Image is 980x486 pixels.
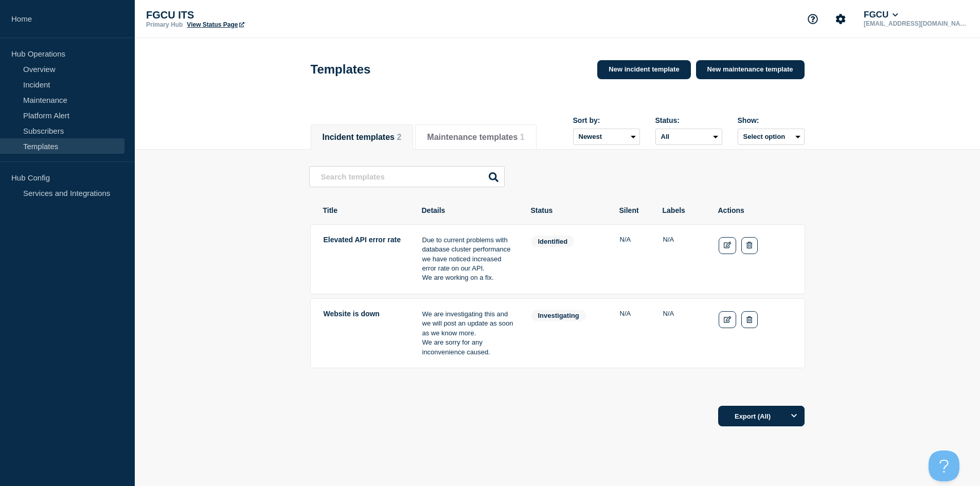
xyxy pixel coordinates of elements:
p: We are investigating this and we will post an update as soon as we know more. [422,310,514,338]
span: investigating [531,310,586,321]
span: 2 [397,133,401,141]
p: Due to current problems with database cluster performance we have noticed increased error rate on... [422,236,514,274]
a: Edit [719,311,737,328]
th: Labels [662,206,701,215]
p: Primary Hub [146,21,183,28]
a: New maintenance template [696,60,805,79]
td: Title: Elevated API error rate [323,235,405,283]
div: Sort by: [573,116,640,124]
td: Silent: N/A [619,309,646,357]
span: identified [531,236,575,247]
p: FGCU ITS [146,9,352,21]
button: Incident templates 2 [323,133,402,142]
a: Edit [719,237,737,254]
a: New incident template [597,60,690,79]
button: Support [802,8,824,30]
button: Account settings [830,8,851,30]
button: Maintenance templates 1 [427,133,524,142]
select: Sort by [573,129,640,145]
input: Search templates [309,166,505,187]
button: Delete [741,311,757,328]
div: Show: [738,116,805,124]
h1: Templates [311,62,371,77]
td: Details: We are investigating this and we will post an update as soon as we know more.<br/> We ar... [422,309,514,357]
div: Status: [655,116,722,124]
select: Status [655,129,722,145]
a: View Status Page [187,21,244,28]
th: Silent [619,206,646,215]
td: Labels: global.none [663,309,702,357]
td: Title: Website is down [323,309,405,357]
p: [EMAIL_ADDRESS][DOMAIN_NAME] [862,20,969,27]
td: Status: investigating [531,309,603,357]
td: Status: identified [531,235,603,283]
th: Title [323,206,405,215]
td: Labels: global.none [663,235,702,283]
iframe: Help Scout Beacon - Open [929,451,959,481]
td: Actions: Edit Delete [718,235,792,283]
th: Status [530,206,602,215]
p: We are working on a fix. [422,273,514,282]
button: FGCU [862,10,900,20]
p: We are sorry for any inconvenience caused. [422,338,514,357]
button: Export (All) [718,406,805,426]
th: Actions [718,206,792,215]
button: Options [784,406,805,426]
td: Silent: N/A [619,235,646,283]
th: Details [421,206,514,215]
td: Details: Due to current problems with database cluster performance we have noticed increased erro... [422,235,514,283]
button: Select option [738,129,805,145]
td: Actions: Edit Delete [718,309,792,357]
span: 1 [520,133,525,141]
button: Delete [741,237,757,254]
